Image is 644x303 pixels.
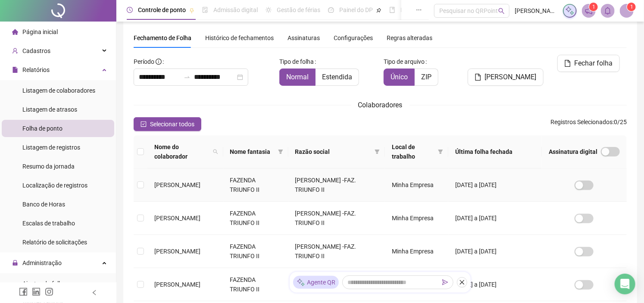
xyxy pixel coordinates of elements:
[328,7,334,13] span: dashboard
[416,7,422,13] span: ellipsis
[156,59,162,65] span: info-circle
[448,235,542,268] td: [DATE] a [DATE]
[550,119,613,125] span: Registros Selecionados
[436,141,445,163] span: filter
[278,149,283,154] span: filter
[141,121,147,127] span: check-square
[498,8,505,14] span: search
[297,278,305,287] img: sparkle-icon.fc2bf0ac1784a2077858766a79e2daf3.svg
[154,181,200,188] span: [PERSON_NAME]
[288,35,320,41] span: Assinaturas
[391,73,408,81] span: Único
[184,74,191,81] span: swap-right
[211,141,220,163] span: search
[22,220,75,227] span: Escalas de trabalho
[630,4,633,10] span: 1
[334,35,373,41] span: Configurações
[266,7,272,13] span: sun
[213,6,258,13] span: Admissão digital
[448,169,542,202] td: [DATE] a [DATE]
[12,29,18,35] span: home
[515,6,558,16] span: [PERSON_NAME]. Triunfo Ii
[154,215,200,222] span: [PERSON_NAME]
[392,142,435,161] span: Local de trabalho
[375,149,380,154] span: filter
[448,202,542,235] td: [DATE] a [DATE]
[22,182,88,189] span: Localização de registros
[45,287,53,296] span: instagram
[288,202,385,235] td: [PERSON_NAME] -FAZ. TRIUNFO II
[134,34,191,41] span: Fechamento de Folha
[154,248,200,255] span: [PERSON_NAME]
[565,6,575,16] img: sparkle-icon.fc2bf0ac1784a2077858766a79e2daf3.svg
[22,144,80,151] span: Listagem de registros
[459,279,465,285] span: close
[22,106,77,113] span: Listagem de atrasos
[339,6,373,13] span: Painel do DP
[549,147,597,156] span: Assinatura digital
[376,8,381,13] span: pushpin
[468,69,544,86] button: [PERSON_NAME]
[421,73,431,81] span: ZIP
[134,117,201,131] button: Selecionar todos
[384,57,425,66] span: Tipo de arquivo
[154,281,200,288] span: [PERSON_NAME]
[475,74,481,81] span: file
[293,276,339,289] div: Agente QR
[12,48,18,54] span: user-add
[202,7,208,13] span: file-done
[22,280,66,287] span: Ajustes da folha
[277,6,320,13] span: Gestão de férias
[223,268,288,301] td: FAZENDA TRIUNFO II
[288,268,385,301] td: [PERSON_NAME] -FAZ. TRIUNFO II
[373,145,381,158] span: filter
[448,268,542,301] td: [DATE] a [DATE]
[154,142,209,161] span: Nome do colaborador
[22,239,87,246] span: Relatório de solicitações
[223,202,288,235] td: FAZENDA TRIUNFO II
[485,72,537,82] span: [PERSON_NAME]
[22,47,50,54] span: Cadastros
[134,58,154,65] span: Período
[189,8,194,13] span: pushpin
[32,287,41,296] span: linkedin
[230,147,275,156] span: Nome fantasia
[557,55,620,72] button: Fechar folha
[184,74,191,81] span: to
[286,73,309,81] span: Normal
[438,149,443,154] span: filter
[400,6,456,13] span: Folha de pagamento
[387,35,432,41] span: Regras alteradas
[589,3,598,11] sup: 1
[22,163,75,170] span: Resumo da jornada
[12,260,18,266] span: lock
[276,145,285,158] span: filter
[279,57,314,66] span: Tipo de folha
[22,259,62,266] span: Administração
[442,279,448,285] span: send
[150,119,194,129] span: Selecionar todos
[604,7,612,15] span: bell
[592,4,595,10] span: 1
[295,147,371,156] span: Razão social
[575,58,613,69] span: Fechar folha
[205,34,274,41] span: Histórico de fechamentos
[615,274,635,294] div: Open Intercom Messenger
[138,6,186,13] span: Controle de ponto
[22,66,50,73] span: Relatórios
[22,87,95,94] span: Listagem de colaboradores
[22,201,65,208] span: Banco de Horas
[22,28,58,35] span: Página inicial
[12,67,18,73] span: file
[389,7,395,13] span: book
[91,290,97,296] span: left
[213,149,218,154] span: search
[585,7,593,15] span: notification
[564,60,571,67] span: file
[385,235,448,268] td: Minha Empresa
[19,287,28,296] span: facebook
[22,125,63,132] span: Folha de ponto
[288,169,385,202] td: [PERSON_NAME] -FAZ. TRIUNFO II
[288,235,385,268] td: [PERSON_NAME] -FAZ. TRIUNFO II
[127,7,133,13] span: clock-circle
